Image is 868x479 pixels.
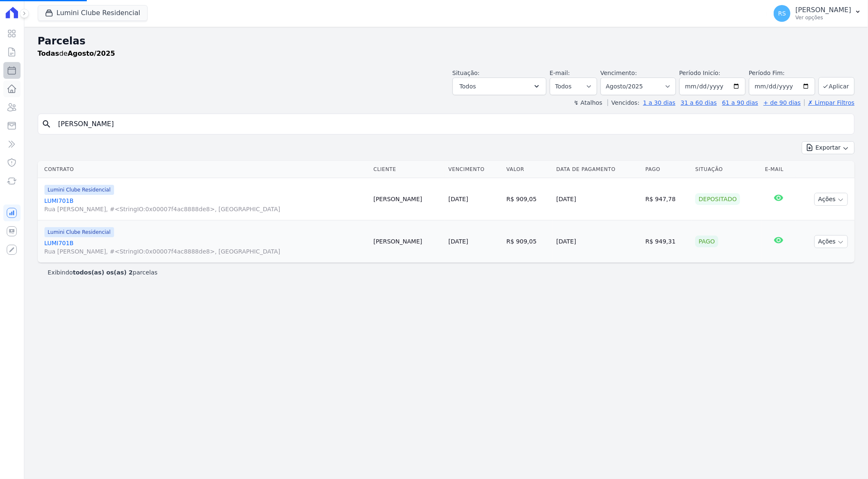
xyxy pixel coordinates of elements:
[38,49,60,57] strong: Todas
[44,205,367,213] span: Rua [PERSON_NAME], #<StringIO:0x00007f4ac8888de8>, [GEOGRAPHIC_DATA]
[503,220,553,263] td: R$ 909,05
[692,161,761,178] th: Situação
[767,2,868,25] button: RS [PERSON_NAME] Ver opções
[764,99,801,106] a: + de 90 dias
[600,70,637,76] label: Vencimento:
[73,269,133,276] b: todos(as) os(as) 2
[44,185,114,195] span: Lumini Clube Residencial
[503,178,553,220] td: R$ 909,05
[38,34,855,49] h2: Parcelas
[448,238,468,245] a: [DATE]
[553,161,642,178] th: Data de Pagamento
[642,178,692,220] td: R$ 947,78
[53,116,851,132] input: Buscar por nome do lote ou do cliente
[38,49,115,59] p: de
[553,178,642,220] td: [DATE]
[503,161,553,178] th: Valor
[42,119,52,129] i: search
[370,178,445,220] td: [PERSON_NAME]
[778,10,786,16] span: RS
[804,99,855,106] a: ✗ Limpar Filtros
[44,239,367,256] a: LUMI701BRua [PERSON_NAME], #<StringIO:0x00007f4ac8888de8>, [GEOGRAPHIC_DATA]
[681,99,717,106] a: 31 a 60 dias
[44,197,367,213] a: LUMI701BRua [PERSON_NAME], #<StringIO:0x00007f4ac8888de8>, [GEOGRAPHIC_DATA]
[608,99,639,106] label: Vencidos:
[695,193,740,205] div: Depositado
[642,220,692,263] td: R$ 949,31
[370,161,445,178] th: Cliente
[722,99,758,106] a: 61 a 90 dias
[44,227,114,237] span: Lumini Clube Residencial
[448,196,468,202] a: [DATE]
[695,236,718,247] div: Pago
[452,78,546,95] button: Todos
[48,268,158,277] p: Exibindo parcelas
[802,141,855,154] button: Exportar
[795,14,851,21] p: Ver opções
[553,220,642,263] td: [DATE]
[749,69,815,78] label: Período Fim:
[643,99,676,106] a: 1 a 30 dias
[762,161,796,178] th: E-mail
[38,5,148,21] button: Lumini Clube Residencial
[550,70,570,76] label: E-mail:
[795,6,851,14] p: [PERSON_NAME]
[44,247,367,256] span: Rua [PERSON_NAME], #<StringIO:0x00007f4ac8888de8>, [GEOGRAPHIC_DATA]
[445,161,503,178] th: Vencimento
[679,70,720,76] label: Período Inicío:
[452,70,480,76] label: Situação:
[814,235,848,248] button: Ações
[38,161,370,178] th: Contrato
[68,49,115,57] strong: Agosto/2025
[460,81,476,91] span: Todos
[819,77,855,95] button: Aplicar
[814,193,848,206] button: Ações
[642,161,692,178] th: Pago
[370,220,445,263] td: [PERSON_NAME]
[574,99,602,106] label: ↯ Atalhos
